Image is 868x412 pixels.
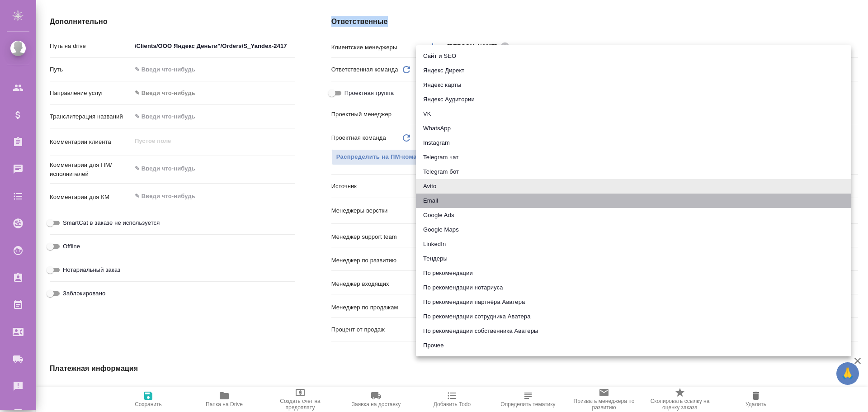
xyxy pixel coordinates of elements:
li: VK [416,107,851,121]
li: Яндекс Директ [416,63,851,78]
li: Telegram бот [416,165,851,179]
li: По рекомендации собственника Аватеры [416,324,851,338]
li: LinkedIn [416,237,851,251]
li: Сайт и SEO [416,49,851,63]
li: По рекомендации сотрудника Аватера [416,309,851,324]
li: По рекомендации партнёра Аватера [416,295,851,309]
li: WhatsApp [416,121,851,136]
li: По рекомендации нотариуса [416,280,851,295]
li: Email [416,194,851,208]
li: Telegram чат [416,150,851,165]
li: По рекомендации [416,266,851,280]
li: Google Ads [416,208,851,223]
li: Тендеры [416,251,851,266]
li: Яндекс карты [416,78,851,92]
li: Google Maps [416,223,851,237]
li: Яндекс Аудитории [416,92,851,107]
li: Instagram [416,136,851,150]
li: Прочее [416,338,851,353]
li: Avito [416,179,851,194]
